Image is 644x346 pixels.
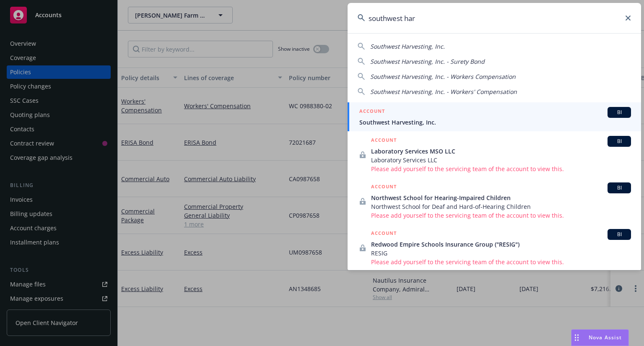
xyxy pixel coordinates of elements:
span: Southwest Harvesting, Inc. [359,118,631,127]
span: Please add yourself to the servicing team of the account to view this. [371,164,631,173]
span: BI [611,138,628,145]
button: Nova Assist [571,329,629,346]
span: RESIG [371,249,631,258]
span: Northwest School for Hearing-Impaired Children [371,193,631,202]
span: Northwest School for Deaf and Hard-of-Hearing Children [371,202,631,211]
span: Laboratory Services MSO LLC [371,147,631,156]
a: ACCOUNTBIRedwood Empire Schools Insurance Group ("RESIG")RESIGPlease add yourself to the servicin... [348,224,641,271]
a: ACCOUNTBINorthwest School for Hearing-Impaired ChildrenNorthwest School for Deaf and Hard-of-Hear... [348,178,641,224]
h5: ACCOUNT [371,136,397,146]
span: Redwood Empire Schools Insurance Group ("RESIG") [371,240,631,249]
span: Southwest Harvesting, Inc. [370,42,445,50]
span: BI [611,231,628,238]
span: Please add yourself to the servicing team of the account to view this. [371,258,631,266]
h5: ACCOUNT [371,182,397,193]
span: BI [611,109,628,116]
span: Please add yourself to the servicing team of the account to view this. [371,211,631,220]
div: Drag to move [571,330,582,346]
span: Nova Assist [589,334,622,341]
a: ACCOUNTBILaboratory Services MSO LLCLaboratory Services LLCPlease add yourself to the servicing t... [348,131,641,178]
h5: ACCOUNT [371,229,397,239]
span: Southwest Harvesting, Inc. - Workers' Compensation [370,88,517,96]
h5: ACCOUNT [359,107,385,117]
span: Southwest Harvesting, Inc. - Surety Bond [370,57,485,65]
span: Laboratory Services LLC [371,156,631,164]
input: Search... [348,3,641,33]
span: BI [611,184,628,192]
span: Southwest Harvesting, Inc. - Workers Compensation [370,73,516,81]
a: ACCOUNTBISouthwest Harvesting, Inc. [348,102,641,131]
